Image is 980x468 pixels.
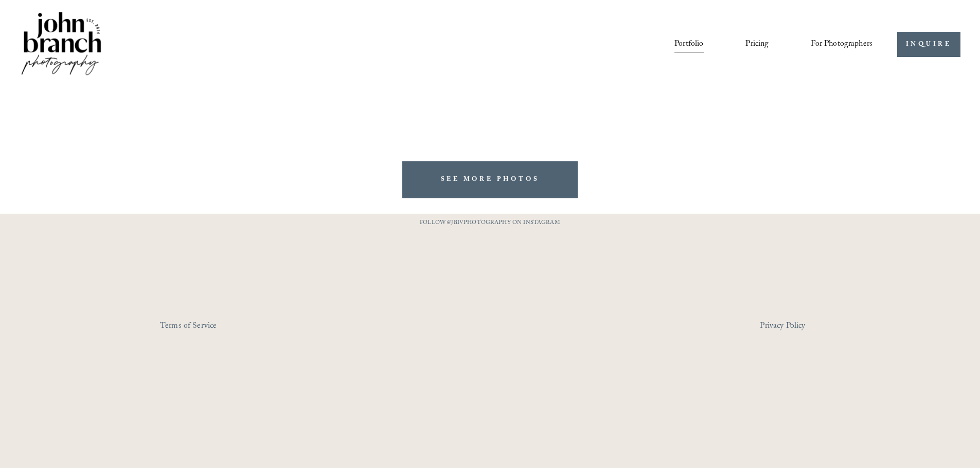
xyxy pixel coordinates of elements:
a: SEE MORE PHOTOS [402,161,578,198]
span: For Photographers [811,36,872,52]
a: INQUIRE [897,32,960,57]
a: Privacy Policy [760,319,850,334]
a: Terms of Service [160,319,280,334]
a: folder dropdown [811,35,872,53]
img: John Branch IV Photography [20,10,103,79]
p: FOLLOW @JBIVPHOTOGRAPHY ON INSTAGRAM [400,218,580,229]
a: Pricing [745,35,769,53]
a: Portfolio [674,35,703,53]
